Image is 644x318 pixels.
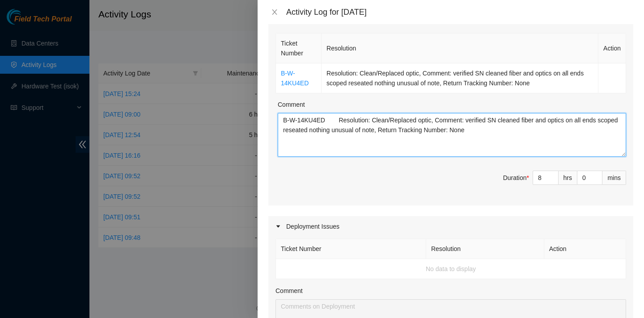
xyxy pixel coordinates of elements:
div: Activity Log for [DATE] [286,7,633,17]
td: No data to display [276,259,626,279]
div: Duration [503,173,529,183]
div: hrs [559,171,577,185]
td: Resolution: Clean/Replaced optic, Comment: verified SN cleaned fiber and optics on all ends scope... [322,63,598,93]
a: B-W-14KU4ED [281,70,309,87]
span: close [271,8,278,16]
div: Deployment Issues [268,216,633,237]
th: Action [544,239,626,259]
textarea: Comment [278,113,626,157]
th: Resolution [322,33,598,63]
label: Comment [278,100,305,109]
div: mins [602,171,626,185]
button: Close [268,8,281,17]
th: Action [598,33,626,63]
th: Ticket Number [276,33,322,63]
th: Ticket Number [276,239,426,259]
label: Comment [275,286,303,296]
th: Resolution [426,239,544,259]
span: caret-right [275,224,281,229]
